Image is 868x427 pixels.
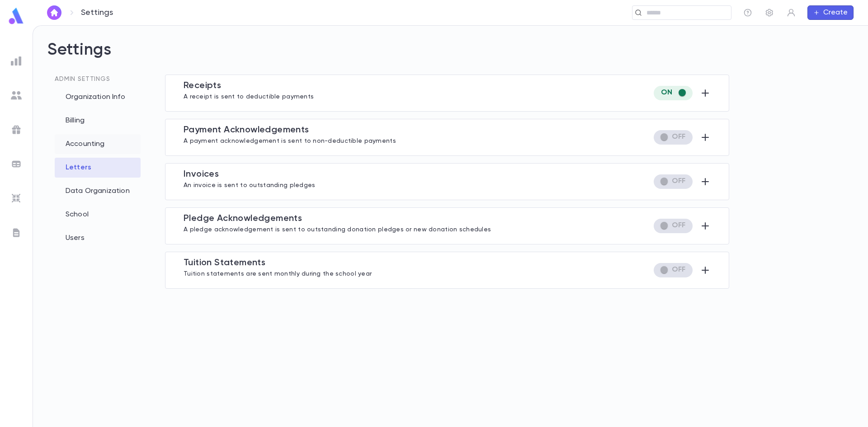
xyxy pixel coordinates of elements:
img: reports_grey.c525e4749d1bce6a11f5fe2a8de1b229.svg [11,56,22,66]
p: An invoice is sent to outstanding pledges [184,180,315,189]
img: home_white.a664292cf8c1dea59945f0da9f25487c.svg [49,9,60,16]
div: Users [55,228,141,248]
span: Payment Acknowledgement s [184,126,309,135]
div: Missing letter template [653,130,693,145]
div: Accounting [55,134,141,154]
div: Missing letter template [653,219,693,233]
p: A pledge acknowledgement is sent to outstanding donation pledges or new donation schedules [184,224,491,233]
img: imports_grey.530a8a0e642e233f2baf0ef88e8c9fcb.svg [11,193,22,204]
button: Create [807,5,854,20]
div: Organization Info [55,87,141,107]
span: Receipt s [184,81,221,90]
p: Settings [81,8,113,18]
div: Missing letter template [653,174,693,189]
h2: Settings [47,40,854,75]
img: batches_grey.339ca447c9d9533ef1741baa751efc33.svg [11,159,22,169]
span: Admin Settings [55,76,110,82]
div: School [55,205,141,225]
p: Tuition statements are sent monthly during the school year [184,268,372,277]
div: Missing letter template [653,263,693,277]
div: Data Organization [55,181,141,201]
img: letters_grey.7941b92b52307dd3b8a917253454ce1c.svg [11,227,22,238]
img: students_grey.60c7aba0da46da39d6d829b817ac14fc.svg [11,90,22,101]
span: Pledge Acknowledgement s [184,214,302,223]
img: campaigns_grey.99e729a5f7ee94e3726e6486bddda8f1.svg [11,124,22,135]
div: Letters [55,158,141,178]
p: A payment acknowledgement is sent to non-deductible payments [184,136,396,145]
p: A receipt is sent to deductible payments [184,91,314,100]
img: logo [7,7,25,25]
span: Invoice s [184,170,219,179]
span: Tuition Statement s [184,258,265,267]
div: Billing [55,111,141,131]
